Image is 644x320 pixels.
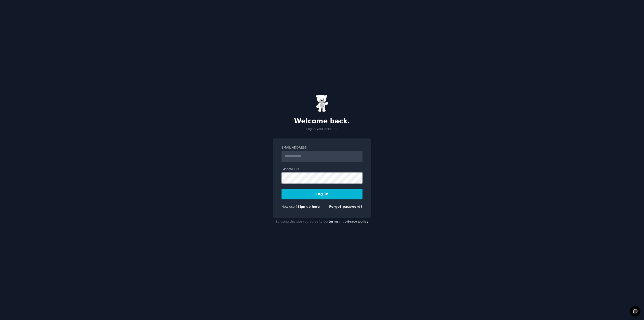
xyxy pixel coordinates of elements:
a: Sign up here [298,205,320,208]
h2: Welcome back. [273,117,371,125]
a: privacy policy [344,220,369,223]
a: Forgot password? [329,205,363,208]
label: Password [281,167,363,172]
img: Gummy Bear [316,94,328,112]
div: By using this site you agree to our and [273,218,371,226]
button: Log In [281,189,363,199]
label: Email Address [281,146,363,150]
p: Log in your account. [273,127,371,131]
span: New user? [281,205,298,208]
a: terms [329,220,339,223]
